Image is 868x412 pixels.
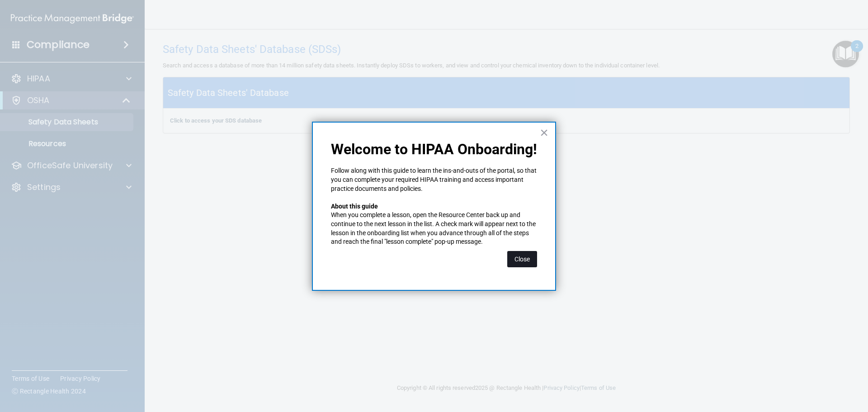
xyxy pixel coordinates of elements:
p: Follow along with this guide to learn the ins-and-outs of the portal, so that you can complete yo... [331,166,537,193]
p: When you complete a lesson, open the Resource Center back up and continue to the next lesson in t... [331,211,537,246]
button: Close [540,125,548,140]
button: Close [507,251,537,267]
p: Welcome to HIPAA Onboarding! [331,141,537,158]
strong: About this guide [331,203,378,210]
iframe: Drift Widget Chat Controller [712,348,857,384]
